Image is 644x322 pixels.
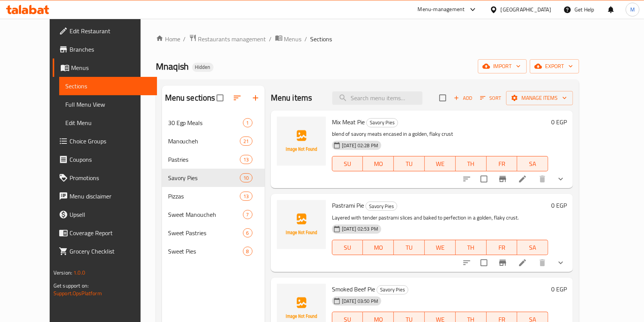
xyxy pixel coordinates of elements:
[490,158,515,169] span: FR
[70,137,151,146] span: Choice Groups
[165,92,215,104] h2: Menu sections
[70,45,151,54] span: Branches
[397,242,422,253] span: TU
[198,34,266,44] span: Restaurants management
[53,59,157,77] a: Menus
[478,92,503,104] button: Sort
[53,187,157,205] a: Menu disclaimer
[53,281,89,291] span: Get support on:
[512,93,567,103] span: Manage items
[630,5,635,14] span: M
[332,283,375,295] span: Smoked Beef Pie
[458,254,476,272] button: sort-choices
[435,90,451,106] span: Select section
[70,173,151,182] span: Promotions
[551,200,567,211] h6: 0 EGP
[73,268,85,278] span: 1.0.0
[70,210,151,219] span: Upsell
[533,170,552,188] button: delete
[428,242,453,253] span: WE
[480,94,501,102] span: Sort
[183,34,186,44] li: /
[551,117,567,127] h6: 0 EGP
[305,34,307,44] li: /
[363,240,394,255] button: MO
[311,34,332,44] span: Sections
[494,170,512,188] button: Branch-specific-item
[490,242,515,253] span: FR
[168,118,243,127] span: 30 Egp Meals
[530,59,579,73] button: export
[240,156,252,163] span: 13
[394,240,425,255] button: TU
[243,119,252,127] span: 1
[552,254,570,272] button: show more
[476,255,492,271] span: Select to update
[366,202,397,211] div: Savory Pies
[65,81,151,91] span: Sections
[428,158,453,169] span: WE
[189,34,266,44] a: Restaurants management
[366,158,391,169] span: MO
[478,59,527,73] button: import
[501,5,551,14] div: [GEOGRAPHIC_DATA]
[240,193,252,200] span: 13
[332,213,548,223] p: Layered with tender pastrami slices and baked to perfection in a golden, flaky crust.
[162,205,265,224] div: Sweet Manoucheh7
[451,92,475,104] button: Add
[59,114,157,132] a: Edit Menu
[168,228,243,237] div: Sweet Pastries
[487,156,518,171] button: FR
[168,247,243,256] span: Sweet Pies
[162,114,265,132] div: 30 Egp Meals1
[335,242,360,253] span: SU
[53,40,157,59] a: Branches
[243,248,252,255] span: 8
[70,247,151,256] span: Grocery Checklist
[366,242,391,253] span: MO
[394,156,425,171] button: TU
[506,91,573,105] button: Manage items
[536,62,573,71] span: export
[269,34,272,44] li: /
[240,173,252,182] div: items
[335,158,360,169] span: SU
[53,288,102,298] a: Support.OpsPlatform
[332,129,548,139] p: blend of savory meats encased in a golden, flaky crust
[456,240,487,255] button: TH
[551,284,567,294] h6: 0 EGP
[517,240,548,255] button: SA
[168,155,240,164] span: Pastries
[240,155,252,164] div: items
[453,94,473,102] span: Add
[70,228,151,237] span: Coverage Report
[162,111,265,263] nav: Menu sections
[53,205,157,224] a: Upsell
[240,174,252,182] span: 10
[275,34,302,44] a: Menus
[156,34,579,44] nav: breadcrumb
[397,158,422,169] span: TU
[243,211,252,218] span: 7
[243,210,252,219] div: items
[377,285,408,294] div: Savory Pies
[243,229,252,237] span: 6
[53,150,157,169] a: Coupons
[162,132,265,150] div: Manoucheh21
[192,64,214,70] span: Hidden
[459,158,484,169] span: TH
[168,173,240,182] div: Savory Pies
[168,210,243,219] span: Sweet Manoucheh
[271,92,312,104] h2: Menu items
[366,202,397,211] span: Savory Pies
[71,63,151,72] span: Menus
[168,192,240,201] div: Pizzas
[65,100,151,109] span: Full Menu View
[451,92,475,104] span: Add item
[53,22,157,40] a: Edit Restaurant
[277,200,326,249] img: Pastrami Pie
[53,268,72,278] span: Version:
[192,63,214,72] div: Hidden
